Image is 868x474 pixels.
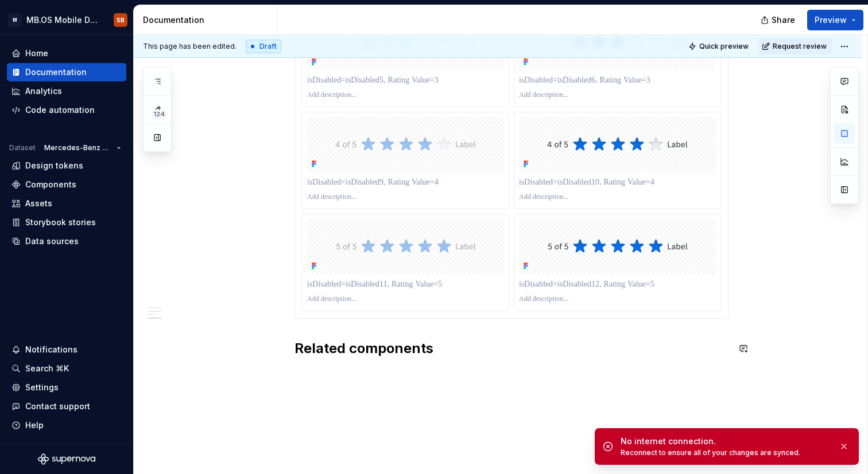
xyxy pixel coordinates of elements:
[25,104,95,116] div: Code automation
[143,42,237,51] span: This page has been edited.
[699,42,749,51] span: Quick preview
[25,401,90,412] div: Contact support
[39,140,126,156] button: Mercedes-Benz 2.0
[25,160,83,171] div: Design tokens
[38,453,95,465] svg: Supernova Logo
[25,198,52,209] div: Assets
[755,10,803,30] button: Share
[621,448,830,457] div: Reconnect to ensure all of your changes are synced.
[25,48,48,59] div: Home
[7,156,126,175] a: Design tokens
[7,82,126,100] a: Analytics
[7,416,126,434] button: Help
[2,7,131,32] button: MMB.OS Mobile Design SystemSB
[25,363,69,374] div: Search ⌘K
[246,40,281,53] div: Draft
[7,397,126,416] button: Contact support
[152,109,166,119] span: 124
[25,217,96,228] div: Storybook stories
[143,14,272,26] div: Documentation
[8,13,22,27] div: M
[25,236,79,247] div: Data sources
[25,382,59,393] div: Settings
[7,232,126,250] a: Data sources
[7,175,126,194] a: Components
[7,359,126,378] button: Search ⌘K
[7,63,126,81] a: Documentation
[117,15,125,25] div: SB
[44,143,112,152] span: Mercedes-Benz 2.0
[815,14,847,26] span: Preview
[25,179,76,190] div: Components
[294,339,728,358] h2: Related components
[25,420,44,431] div: Help
[773,42,827,51] span: Request review
[7,378,126,397] a: Settings
[25,85,62,97] div: Analytics
[7,101,126,119] a: Code automation
[7,44,126,62] a: Home
[685,38,754,54] button: Quick preview
[772,14,795,26] span: Share
[7,213,126,232] a: Storybook stories
[25,344,77,355] div: Notifications
[807,10,863,30] button: Preview
[9,143,36,152] div: Dataset
[25,66,87,78] div: Documentation
[758,38,832,54] button: Request review
[7,340,126,359] button: Notifications
[26,14,100,26] div: MB.OS Mobile Design System
[7,194,126,213] a: Assets
[621,436,830,447] div: No internet connection.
